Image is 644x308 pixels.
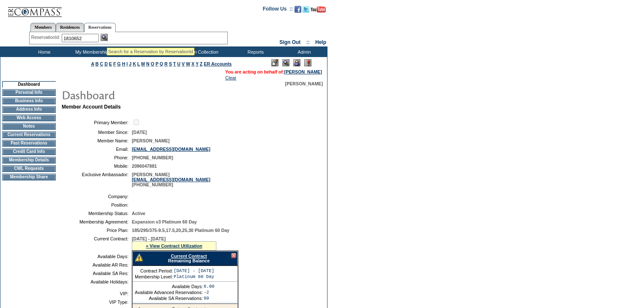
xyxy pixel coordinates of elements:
[65,279,128,284] td: Available Holidays:
[2,123,56,130] td: Notes
[204,284,215,289] td: 6.00
[84,23,116,32] a: Reservations
[284,69,322,74] a: [PERSON_NAME]
[303,8,309,14] a: Follow us on Twitter
[271,59,278,66] img: Edit Mode
[303,6,309,13] img: Follow us on Twitter
[174,268,214,273] td: [DATE] - [DATE]
[62,104,121,110] b: Member Account Details
[2,174,56,180] td: Membership Share
[108,49,193,54] div: Search for a Reservation by ReservationId
[65,300,128,305] td: VIP Type:
[306,39,310,45] span: ::
[151,61,154,66] a: O
[132,177,210,182] a: [EMAIL_ADDRESS][DOMAIN_NAME]
[65,118,128,126] td: Primary Member:
[2,157,56,164] td: Membership Details
[132,172,210,187] span: [PERSON_NAME] [PHONE_NUMBER]
[2,81,56,87] td: Dashboard
[173,61,176,66] a: T
[65,254,128,259] td: Available Days:
[141,61,145,66] a: M
[311,8,326,14] a: Subscribe to our YouTube Channel
[2,114,56,121] td: Web Access
[104,61,108,66] a: D
[204,61,232,66] a: ER Accounts
[132,130,147,135] span: [DATE]
[132,164,157,169] span: 2096047881
[65,155,128,160] td: Phone:
[279,39,300,45] a: Sign Out
[65,194,128,199] td: Company:
[186,61,190,66] a: W
[200,61,203,66] a: Z
[2,131,56,138] td: Current Reservations
[65,219,128,224] td: Membership Agreement:
[31,34,62,41] div: ReservationId:
[182,61,185,66] a: V
[109,61,112,66] a: E
[225,75,236,80] a: Clear
[65,271,128,276] td: Available SA Res:
[311,6,326,13] img: Subscribe to our YouTube Channel
[65,211,128,216] td: Membership Status:
[295,8,301,14] a: Become our fan on Facebook
[132,138,169,143] span: [PERSON_NAME]
[132,228,229,233] span: 185/295/375-9.5,17.5,20,25,30 Platinum 60 Day
[230,46,279,57] td: Reports
[129,61,131,66] a: J
[204,290,215,295] td: -2
[177,61,180,66] a: U
[2,165,56,172] td: CWL Requests
[135,274,173,279] td: Membership Level:
[315,39,326,45] a: Help
[91,61,94,66] a: A
[169,61,172,66] a: S
[126,61,128,66] a: I
[132,211,145,216] span: Active
[117,61,120,66] a: G
[65,130,128,135] td: Member Since:
[65,236,128,251] td: Current Contract:
[304,59,311,66] img: Log Concern/Member Elevation
[56,23,84,32] a: Residences
[135,296,203,301] td: Available SA Reservations:
[132,251,238,266] div: Remaining Balance
[293,59,300,66] img: Impersonate
[116,46,165,57] td: Reservations
[135,268,173,273] td: Contract Period:
[2,89,56,96] td: Personal Info
[191,61,194,66] a: X
[171,253,207,259] a: Current Contract
[2,106,56,113] td: Address Info
[65,291,128,296] td: VIP:
[132,155,173,160] span: [PHONE_NUMBER]
[2,140,56,147] td: Past Reservations
[65,202,128,207] td: Position:
[156,61,158,66] a: P
[2,98,56,104] td: Business Info
[279,46,327,57] td: Admin
[174,274,214,279] td: Platinum 60 Day
[225,69,322,74] span: You are acting on behalf of:
[263,5,293,15] td: Follow Us ::
[65,262,128,267] td: Available AR Res:
[113,61,116,66] a: F
[132,236,166,241] span: [DATE] - [DATE]
[100,61,103,66] a: C
[146,61,150,66] a: N
[133,61,136,66] a: K
[135,290,203,295] td: Available Advanced Reservations:
[132,147,210,152] a: [EMAIL_ADDRESS][DOMAIN_NAME]
[65,228,128,233] td: Price Plan:
[135,254,143,262] img: There are insufficient days and/or tokens to cover this reservation
[65,147,128,152] td: Email:
[196,61,199,66] a: Y
[146,243,202,248] a: » View Contract Utilization
[101,34,108,41] img: Reservation Search
[19,46,68,57] td: Home
[61,86,230,103] img: pgTtlDashboard.gif
[135,284,203,289] td: Available Days:
[164,61,168,66] a: R
[295,6,301,13] img: Become our fan on Facebook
